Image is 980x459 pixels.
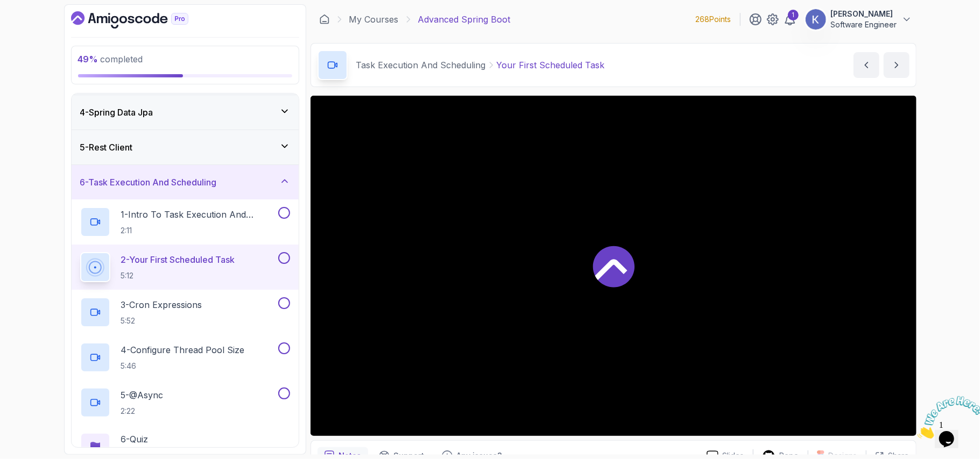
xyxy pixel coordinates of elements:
p: 5:12 [121,270,235,281]
p: 2:22 [121,406,164,417]
span: completed [78,54,143,64]
p: [PERSON_NAME] [831,9,897,19]
h3: 6 - Task Execution And Scheduling [80,176,217,189]
p: 1 - Intro To Task Execution And Scheduling [121,208,276,221]
button: previous content [854,52,879,78]
p: 6 - Quiz [121,433,149,446]
button: 4-Configure Thread Pool Size5:46 [80,342,290,372]
p: 5:52 [121,315,202,326]
p: Advanced Spring Boot [418,13,511,26]
h3: 4 - Spring Data Jpa [80,106,153,119]
button: 2-Your First Scheduled Task5:12 [80,252,290,282]
button: user profile image[PERSON_NAME]Software Engineer [805,9,912,30]
p: 3 - Cron Expressions [121,298,202,311]
iframe: chat widget [913,392,980,443]
span: 1 [4,4,9,13]
button: 5-@Async2:22 [80,388,290,418]
button: 3-Cron Expressions5:52 [80,297,290,327]
p: 268 Points [696,14,731,25]
p: Software Engineer [831,19,897,30]
button: 6-Task Execution And Scheduling [72,165,299,199]
a: Dashboard [319,14,330,25]
h3: 5 - Rest Client [80,141,133,154]
span: 49 % [78,54,98,64]
p: 2:11 [121,225,276,236]
p: 5 - @Async [121,389,164,401]
p: Your First Scheduled Task [497,59,605,71]
button: next content [884,52,910,78]
button: 5-Rest Client [72,130,299,164]
p: 4 - Configure Thread Pool Size [121,343,245,356]
p: 2 - Your First Scheduled Task [121,253,235,266]
button: 4-Spring Data Jpa [72,95,299,130]
a: 1 [784,13,796,26]
p: Task Execution And Scheduling [356,59,486,71]
img: user profile image [806,9,826,30]
div: 1 [788,10,799,20]
a: My Courses [349,13,399,26]
p: 5:46 [121,361,245,371]
button: 1-Intro To Task Execution And Scheduling2:11 [80,207,290,237]
img: Chat attention grabber [4,4,71,47]
a: Dashboard [71,11,213,28]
